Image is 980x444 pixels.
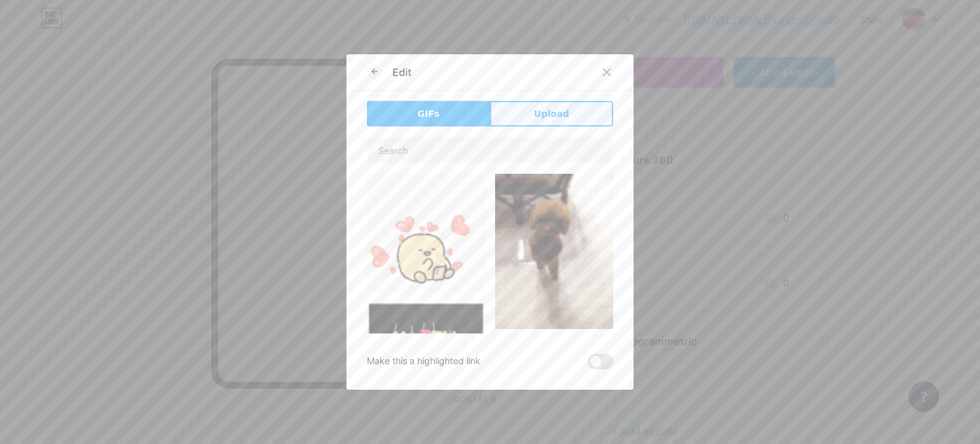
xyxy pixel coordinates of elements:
span: Upload [534,107,569,121]
img: Gihpy [495,174,613,329]
img: Gihpy [367,174,485,292]
img: Gihpy [367,302,485,387]
input: Search [367,137,612,163]
button: GIFs [367,101,490,126]
button: Upload [490,101,613,126]
div: Edit [392,65,412,80]
div: Make this a highlighted link [367,354,480,369]
span: GIFs [417,107,440,121]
